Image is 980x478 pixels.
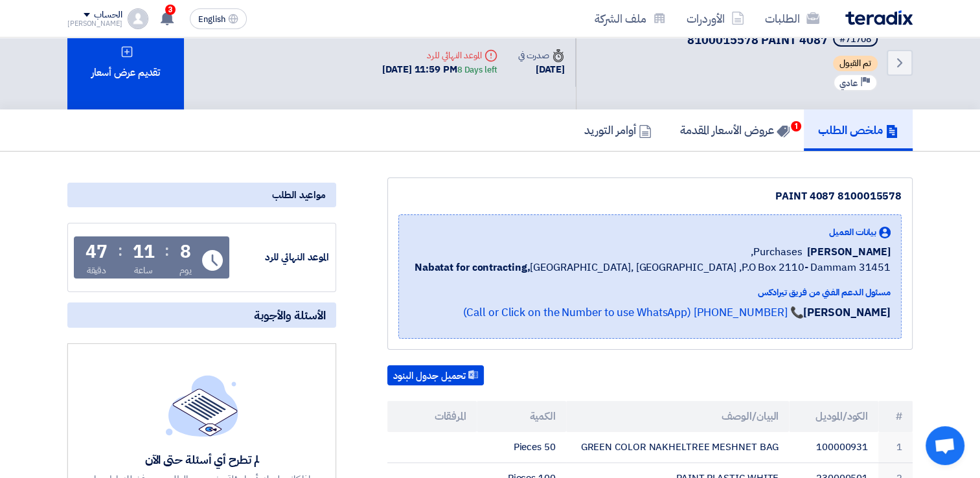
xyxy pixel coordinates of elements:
span: 1 [791,121,801,131]
a: الطلبات [755,3,830,34]
span: [GEOGRAPHIC_DATA], [GEOGRAPHIC_DATA] ,P.O Box 2110- Dammam 31451 [415,260,891,275]
div: [DATE] [518,62,565,77]
div: صدرت في [518,49,565,62]
div: تقديم عرض أسعار [67,16,184,109]
span: الأسئلة والأجوبة [254,308,326,323]
a: 📞 [PHONE_NUMBER] (Call or Click on the Number to use WhatsApp) [462,304,803,321]
b: Nabatat for contracting, [415,260,530,275]
div: لم تطرح أي أسئلة حتى الآن [92,452,312,467]
div: الموعد النهائي للرد [382,49,497,62]
img: profile_test.png [128,8,148,29]
a: ملخص الطلب [804,109,913,151]
span: [PERSON_NAME] [807,244,891,260]
th: المرفقات [387,401,477,432]
div: 11 [133,243,155,261]
div: [DATE] 11:59 PM [382,62,497,77]
img: empty_state_list.svg [166,375,238,436]
a: عروض الأسعار المقدمة1 [666,109,804,151]
div: 8 [180,243,191,261]
span: بيانات العميل [829,225,876,239]
span: 3 [165,5,176,15]
a: ملف الشركة [584,3,676,34]
td: 1 [878,432,913,462]
div: مسئول الدعم الفني من فريق تيرادكس [415,286,891,299]
span: English [198,15,225,24]
div: #71708 [839,35,871,44]
a: أوامر التوريد [570,109,666,151]
div: 8100015578 PAINT 4087 [398,188,902,204]
th: # [878,401,913,432]
h5: عروض الأسعار المقدمة [680,122,790,137]
div: مواعيد الطلب [67,183,336,207]
h5: أوامر التوريد [584,122,652,137]
span: Purchases, [751,244,802,260]
img: Teradix logo [845,10,913,25]
span: 8100015578 PAINT 4087 [687,31,828,49]
button: English [190,8,247,29]
div: يوم [179,264,192,277]
strong: [PERSON_NAME] [803,304,891,321]
td: 50 Pieces [477,432,566,462]
th: الكمية [477,401,566,432]
div: 47 [85,243,108,261]
span: تم القبول [833,56,878,71]
th: البيان/الوصف [566,401,790,432]
h5: ملخص الطلب [818,122,898,137]
a: الأوردرات [676,3,755,34]
h5: 8100015578 PAINT 4087 [687,31,880,49]
td: 100000931 [789,432,878,462]
div: : [165,239,169,262]
div: الحساب [94,10,122,21]
th: الكود/الموديل [789,401,878,432]
div: : [118,239,122,262]
button: تحميل جدول البنود [387,365,484,386]
div: الموعد النهائي للرد [232,250,329,265]
div: [PERSON_NAME] [67,20,122,27]
span: عادي [839,77,858,89]
div: ساعة [134,264,153,277]
div: Open chat [926,426,964,465]
td: GREEN COLOR NAKHELTREE MESHNET BAG [566,432,790,462]
div: 8 Days left [457,63,497,76]
div: دقيقة [87,264,107,277]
